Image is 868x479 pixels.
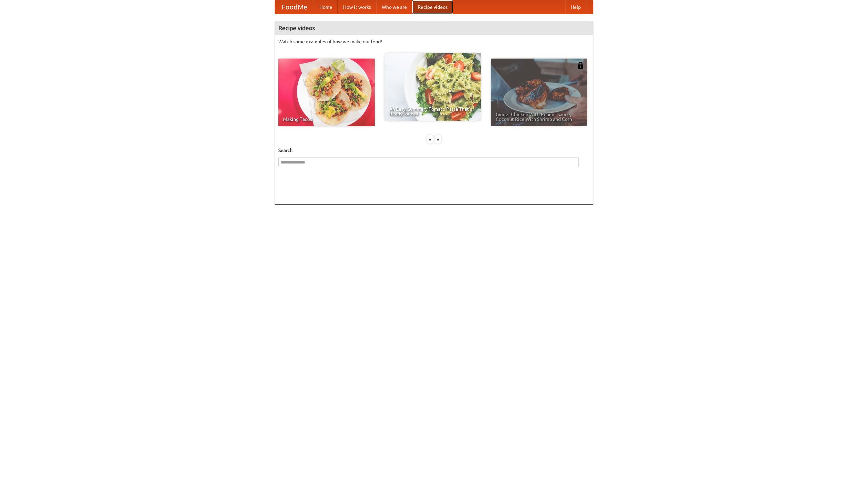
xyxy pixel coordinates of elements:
a: Recipe videos [412,0,453,14]
span: An Easy, Summery Tomato Pasta That's Ready for Fall [389,107,476,116]
h5: Search [278,147,590,154]
div: « [427,135,433,144]
h4: Recipe videos [275,21,593,35]
a: Help [565,0,586,14]
div: » [435,135,441,144]
p: Watch some examples of how we make our food! [278,38,590,45]
a: Who we are [376,0,412,14]
a: Making Tacos [278,59,375,126]
a: An Easy, Summery Tomato Pasta That's Ready for Fall [384,53,481,121]
a: FoodMe [275,0,314,14]
img: 483408.png [577,62,584,69]
span: Making Tacos [283,117,370,122]
a: Home [314,0,338,14]
a: How it works [338,0,376,14]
